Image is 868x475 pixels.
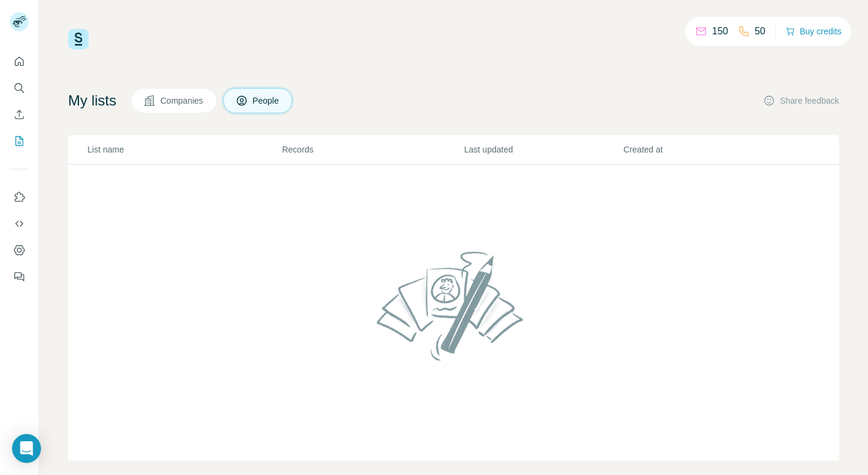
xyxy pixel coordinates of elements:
[712,24,728,39] p: 150
[253,95,280,107] span: People
[68,29,89,49] img: Surfe Logo
[464,143,622,156] p: Last updated
[10,51,29,72] button: Quick start
[10,186,29,208] button: Use Surfe on LinkedIn
[763,95,839,107] button: Share feedback
[282,143,463,156] p: Records
[10,239,29,261] button: Dashboard
[785,23,841,40] button: Buy credits
[372,241,536,370] img: No lists found
[10,104,29,125] button: Enrich CSV
[755,24,766,39] p: 50
[12,434,41,463] div: Open Intercom Messenger
[10,266,29,288] button: Feedback
[10,130,29,152] button: My lists
[87,143,281,156] p: List name
[623,143,781,156] p: Created at
[160,95,204,107] span: Companies
[68,91,116,110] h4: My lists
[10,213,29,234] button: Use Surfe API
[10,77,29,99] button: Search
